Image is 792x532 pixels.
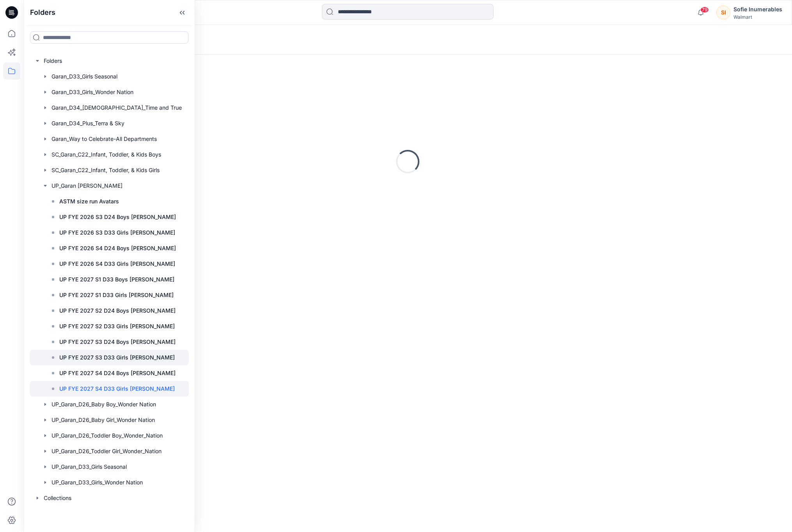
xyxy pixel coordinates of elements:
[59,212,176,222] p: UP FYE 2026 S3 D24 Boys [PERSON_NAME]
[59,384,175,393] p: UP FYE 2027 S4 D33 Girls [PERSON_NAME]
[59,244,176,253] p: UP FYE 2026 S4 D24 Boys [PERSON_NAME]
[59,368,176,378] p: UP FYE 2027 S4 D24 Boys [PERSON_NAME]
[59,197,119,206] p: ASTM size run Avatars
[59,275,174,284] p: UP FYE 2027 S1 D33 Boys [PERSON_NAME]
[59,259,175,269] p: UP FYE 2026 S4 D33 Girls [PERSON_NAME]
[59,353,175,362] p: UP FYE 2027 S3 D33 Girls [PERSON_NAME]
[59,290,174,300] p: UP FYE 2027 S1 D33 Girls [PERSON_NAME]
[59,228,175,237] p: UP FYE 2026 S3 D33 Girls [PERSON_NAME]
[733,14,782,20] div: Walmart
[733,5,782,14] div: Sofie Inumerables
[716,5,730,20] div: SI
[700,7,709,13] span: 79
[59,306,176,315] p: UP FYE 2027 S2 D24 Boys [PERSON_NAME]
[59,322,175,331] p: UP FYE 2027 S2 D33 Girls [PERSON_NAME]
[59,337,176,347] p: UP FYE 2027 S3 D24 Boys [PERSON_NAME]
